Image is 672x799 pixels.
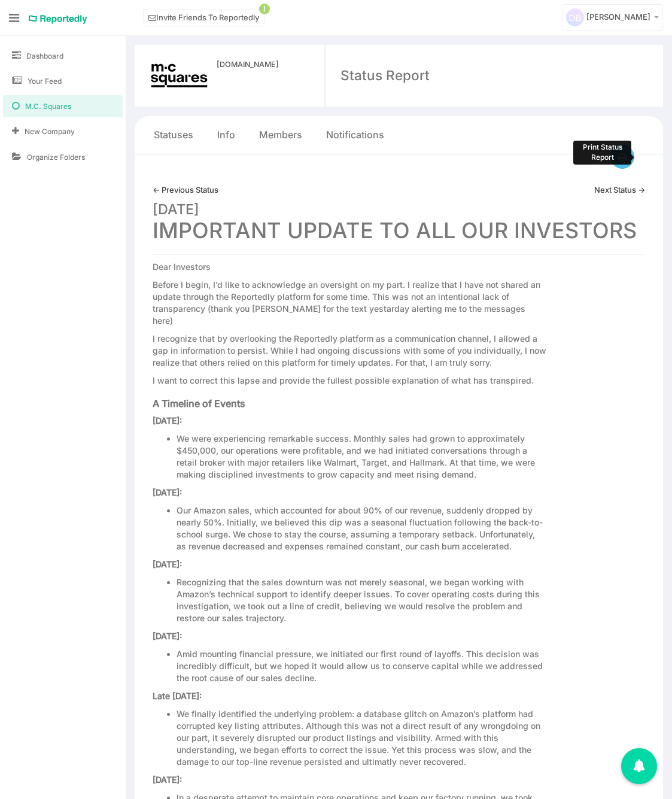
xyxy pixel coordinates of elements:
span: Your Feed [28,76,62,86]
div: Status Report [340,66,430,85]
li: Recognizing that the sales downturn was not merely seasonal, we began working with Amazon’s techn... [177,576,546,624]
strong: Late [DATE]: [153,691,202,701]
a: Your Feed [3,70,123,92]
a: M.C. Squares [3,95,123,117]
a: Members [259,128,302,142]
a: Info [217,128,235,142]
a: Reportedly [28,9,88,29]
span: Organize Folders [27,152,85,162]
a: Invite Friends To Reportedly! [143,9,264,26]
strong: [DATE]: [153,774,182,785]
span: M.C. Squares [25,101,71,111]
a: ← Previous Status [153,184,218,196]
a: [DOMAIN_NAME] [217,59,305,70]
li: Amid mounting financial pressure, we initiated our first round of layoffs. This decision was incr... [177,648,546,684]
a: Statuses [154,128,193,142]
span: Dashboard [26,51,63,61]
h1: IMPORTANT UPDATE TO ALL OUR INVESTORS [153,195,645,242]
img: svg+xml;base64,PD94bWwgdmVyc2lvbj0iMS4wIiBlbmNvZGluZz0iVVRGLTgiPz4KICAgICAg%0APHN2ZyB2ZXJzaW9uPSI... [566,8,584,26]
div: Print Status Report [573,141,631,165]
a: New Company [3,120,123,142]
img: medium_M_C_Squares_Logo_Primary_Black-1200x654.jpg [149,59,209,92]
strong: [DATE]: [153,559,182,569]
strong: A Timeline of Events [153,397,245,409]
p: Before I begin, I’d like to acknowledge an oversight on my part. I realize that I have not shared... [153,279,546,327]
a: Notifications [326,128,384,142]
small: [DATE] [153,200,199,218]
span: [PERSON_NAME] [586,12,650,22]
li: We finally identified the underlying problem: a database glitch on Amazon’s platform had corrupte... [177,708,546,768]
li: We were experiencing remarkable success. Monthly sales had grown to approximately $450,000, our o... [177,433,546,481]
p: I want to correct this lapse and provide the fullest possible explanation of what has transpired. [153,375,546,387]
a: [PERSON_NAME] [562,4,663,31]
li: Our Amazon sales, which accounted for about 90% of our revenue, suddenly dropped by nearly 50%. I... [177,505,546,552]
strong: [DATE]: [153,415,182,426]
a: Dashboard [3,45,123,67]
strong: [DATE]: [153,487,182,497]
span: ! [259,4,270,14]
a: Organize Folders [3,146,123,168]
p: I recognize that by overlooking the Reportedly platform as a communication channel, I allowed a g... [153,333,546,369]
span: New Company [25,126,75,136]
a: Next Status → [594,184,645,196]
strong: [DATE]: [153,631,182,641]
p: Dear Investors [153,261,546,273]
